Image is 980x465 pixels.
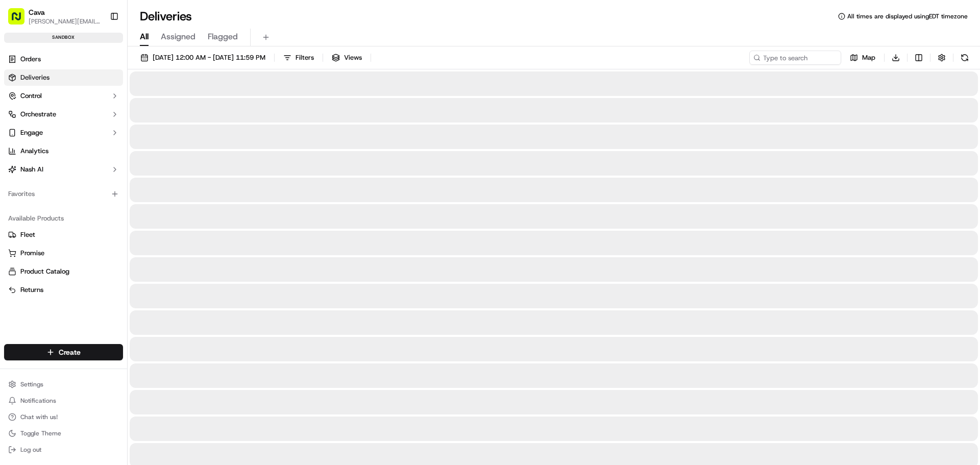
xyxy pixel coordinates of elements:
[847,12,968,20] span: All times are displayed using EDT timezone
[4,106,123,123] button: Orchestrate
[4,33,123,43] div: sandbox
[4,186,123,202] div: Favorites
[4,227,123,243] button: Fleet
[20,413,58,421] span: Chat with us!
[20,110,56,119] span: Orchestrate
[20,429,61,437] span: Toggle Theme
[20,285,43,295] span: Returns
[279,51,318,65] button: Filters
[20,165,43,174] span: Nash AI
[4,125,123,141] button: Engage
[140,8,192,25] h1: Deliveries
[4,143,123,159] a: Analytics
[20,128,43,137] span: Engage
[327,51,366,65] button: Views
[136,51,270,65] button: [DATE] 12:00 AM - [DATE] 11:59 PM
[8,230,119,239] a: Fleet
[862,53,875,62] span: Map
[20,446,41,454] span: Log out
[4,245,123,261] button: Promise
[20,397,56,405] span: Notifications
[4,394,123,408] button: Notifications
[20,267,69,276] span: Product Catalog
[4,161,123,178] button: Nash AI
[344,53,362,62] span: Views
[8,267,119,276] a: Product Catalog
[4,210,123,227] div: Available Products
[4,88,123,104] button: Control
[20,146,48,156] span: Analytics
[4,344,123,360] button: Create
[4,282,123,298] button: Returns
[8,285,119,295] a: Returns
[4,410,123,424] button: Chat with us!
[20,380,43,388] span: Settings
[140,31,149,43] span: All
[20,55,41,64] span: Orders
[845,51,880,65] button: Map
[4,263,123,280] button: Product Catalog
[4,51,123,67] a: Orders
[4,377,123,391] button: Settings
[29,7,45,17] button: Cava
[59,347,81,357] span: Create
[4,426,123,440] button: Toggle Theme
[4,69,123,86] a: Deliveries
[8,249,119,258] a: Promise
[20,249,44,258] span: Promise
[4,443,123,457] button: Log out
[958,51,972,65] button: Refresh
[20,73,50,82] span: Deliveries
[29,17,102,26] button: [PERSON_NAME][EMAIL_ADDRESS][PERSON_NAME][DOMAIN_NAME]
[208,31,238,43] span: Flagged
[20,230,35,239] span: Fleet
[20,91,42,101] span: Control
[161,31,195,43] span: Assigned
[153,53,265,62] span: [DATE] 12:00 AM - [DATE] 11:59 PM
[4,4,106,29] button: Cava[PERSON_NAME][EMAIL_ADDRESS][PERSON_NAME][DOMAIN_NAME]
[296,53,314,62] span: Filters
[749,51,841,65] input: Type to search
